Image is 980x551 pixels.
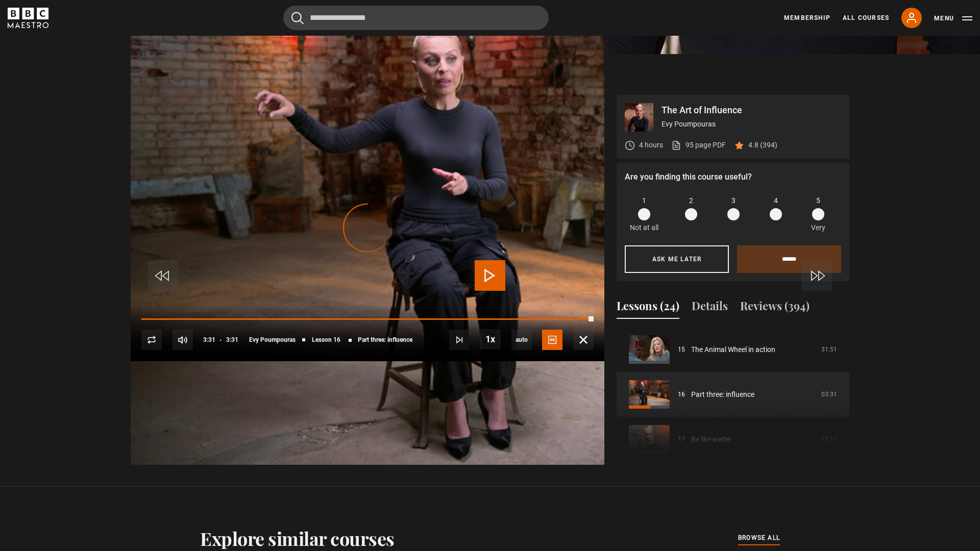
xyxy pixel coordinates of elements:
[691,344,775,355] a: The Animal Wheel in action
[283,6,549,30] input: Search
[740,297,810,319] button: Reviews (394)
[738,533,780,544] a: browse all
[625,171,841,183] p: Are you finding this course useful?
[480,329,501,349] button: Playback Rate
[731,195,736,206] span: 3
[639,140,663,151] p: 4 hours
[784,13,830,22] a: Membership
[131,95,604,361] video-js: Video Player
[671,140,726,151] a: 95 page PDF
[542,330,562,350] button: Captions
[774,195,778,206] span: 4
[816,195,820,206] span: 5
[617,297,679,319] button: Lessons (24)
[692,297,728,319] button: Details
[312,337,340,343] span: Lesson 16
[203,331,215,349] span: 3:31
[642,195,646,206] span: 1
[843,13,889,22] a: All Courses
[573,330,594,350] button: Fullscreen
[748,140,777,151] p: 4.8 (394)
[141,330,162,350] button: Replay
[358,337,412,343] span: Part three: influence
[934,13,972,23] button: Toggle navigation
[291,12,304,24] button: Submit the search query
[141,318,594,320] div: Progress Bar
[8,8,48,28] svg: BBC Maestro
[691,389,754,400] a: Part three: influence
[226,331,238,349] span: 3:31
[625,245,729,273] button: Ask me later
[808,222,828,233] p: Very
[219,336,222,343] span: -
[200,528,395,549] h2: Explore similar courses
[630,222,658,233] p: Not at all
[511,330,532,350] div: Current quality: 1080p
[449,330,470,350] button: Next Lesson
[689,195,693,206] span: 2
[511,330,532,350] span: auto
[249,337,296,343] span: Evy Poumpouras
[173,330,193,350] button: Mute
[738,533,780,543] span: browse all
[661,106,841,115] p: The Art of Influence
[661,119,841,130] p: Evy Poumpouras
